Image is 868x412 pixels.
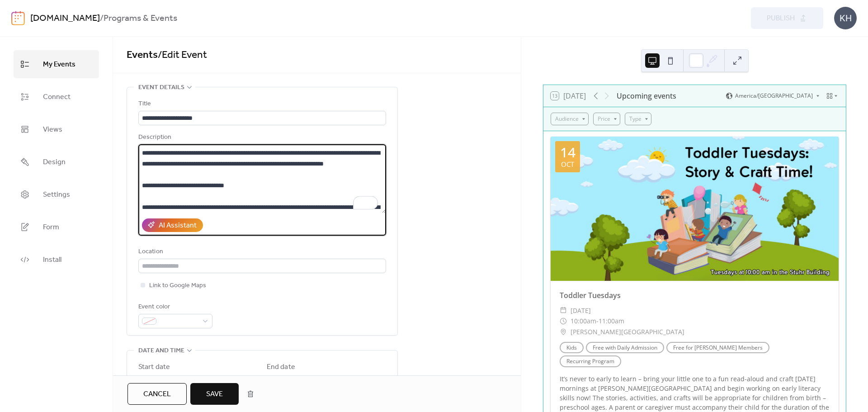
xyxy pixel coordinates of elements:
span: Link to Google Maps [149,280,206,291]
a: Install [14,246,99,274]
div: 14 [560,146,576,159]
span: Date [267,374,280,385]
div: ​ [560,305,567,316]
span: Views [43,123,62,137]
a: Views [14,115,99,143]
textarea: To enrich screen reader interactions, please activate Accessibility in Grammarly extension settings [138,144,386,213]
span: 11:00am [599,316,624,327]
span: Time [203,374,218,385]
span: Save [206,389,223,400]
a: Settings [14,180,99,208]
a: Events [127,45,158,65]
span: Cancel [143,389,171,400]
span: Event details [138,82,184,93]
span: Settings [43,188,70,202]
span: Design [43,155,66,170]
img: logo [11,11,25,25]
button: AI Assistant [142,218,203,232]
div: Location [138,246,384,257]
div: End date [267,362,295,373]
a: My Events [14,50,99,78]
span: [PERSON_NAME][GEOGRAPHIC_DATA] [571,327,684,337]
a: Form [14,213,99,241]
span: Install [43,253,61,267]
span: / Edit Event [158,45,207,65]
span: - [596,316,599,327]
b: Programs & Events [104,10,177,27]
div: ​ [560,316,567,327]
div: Title [138,99,384,109]
div: ​ [560,327,567,337]
div: Description [138,132,384,143]
div: AI Assistant [159,220,197,231]
span: My Events [43,57,75,72]
div: Oct [561,161,574,168]
a: Connect [14,83,99,111]
a: [DOMAIN_NAME] [30,10,100,27]
div: Upcoming events [617,90,676,101]
div: Toddler Tuesdays [551,290,839,301]
span: Time [332,374,346,385]
b: / [100,10,104,27]
span: [DATE] [571,305,591,316]
span: Date [138,374,152,385]
div: Start date [138,362,170,373]
span: America/[GEOGRAPHIC_DATA] [735,93,813,99]
button: Cancel [127,383,187,405]
div: KH [834,7,857,29]
div: Event color [138,302,211,313]
span: Date and time [138,346,184,356]
a: Design [14,148,99,176]
span: Connect [43,90,71,104]
span: Form [43,220,59,235]
span: 10:00am [571,316,596,327]
button: Save [190,383,239,405]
